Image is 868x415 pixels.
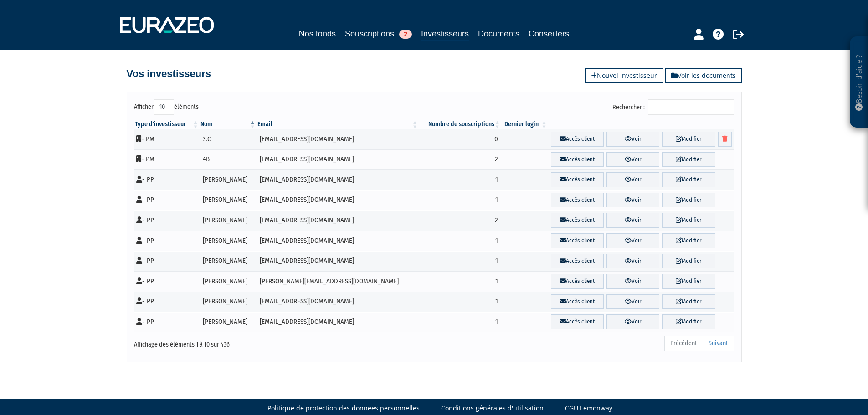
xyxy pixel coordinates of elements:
a: Accès client [551,193,604,208]
td: 2 [419,210,501,231]
td: [PERSON_NAME] [200,251,257,272]
td: 0 [419,129,501,149]
td: 1 [419,292,501,312]
td: [EMAIL_ADDRESS][DOMAIN_NAME] [257,231,419,251]
td: - PM [134,149,200,170]
td: 1 [419,169,501,190]
td: 3.C [200,129,257,149]
a: Modifier [662,213,715,228]
td: [EMAIL_ADDRESS][DOMAIN_NAME] [257,190,419,210]
a: Voir [606,213,659,228]
a: Modifier [662,314,715,329]
td: 1 [419,190,501,210]
td: 1 [419,251,501,272]
a: Voir [606,172,659,187]
select: Afficheréléments [154,99,174,115]
td: 1 [419,312,501,332]
a: Accès client [551,274,604,289]
label: Afficher éléments [134,99,199,115]
a: Accès client [551,233,604,248]
a: Documents [478,27,519,40]
td: [PERSON_NAME] [200,231,257,251]
a: Accès client [551,152,604,167]
a: Nos fonds [299,27,336,40]
a: Voir [606,132,659,147]
label: Rechercher : [612,99,734,115]
a: Accès client [551,294,604,309]
img: 1732889491-logotype_eurazeo_blanc_rvb.png [120,17,214,33]
td: [PERSON_NAME] [200,312,257,332]
td: - PP [134,312,200,332]
a: Voir [606,254,659,269]
a: Voir [606,314,659,329]
td: [EMAIL_ADDRESS][DOMAIN_NAME] [257,312,419,332]
td: [PERSON_NAME] [200,169,257,190]
td: 1 [419,271,501,292]
a: Modifier [662,233,715,248]
td: - PP [134,231,200,251]
td: [PERSON_NAME] [200,210,257,231]
a: Conditions générales d'utilisation [441,404,544,413]
h4: Vos investisseurs [127,68,211,79]
a: Modifier [662,172,715,187]
a: Voir [606,294,659,309]
td: - PP [134,271,200,292]
a: Conseillers [529,27,569,40]
a: Accès client [551,254,604,269]
div: Affichage des éléments 1 à 10 sur 436 [134,335,376,349]
a: Souscriptions2 [345,27,412,40]
a: Modifier [662,274,715,289]
th: Dernier login : activer pour trier la colonne par ordre croissant [501,120,548,129]
span: 2 [399,30,412,39]
th: Type d'investisseur : activer pour trier la colonne par ordre croissant [134,120,200,129]
input: Rechercher : [648,99,734,115]
a: Nouvel investisseur [585,68,663,83]
th: Nom : activer pour trier la colonne par ordre d&eacute;croissant [200,120,257,129]
td: [PERSON_NAME] [200,271,257,292]
a: Voir [606,274,659,289]
td: - PP [134,190,200,210]
td: 2 [419,149,501,170]
a: Accès client [551,172,604,187]
td: [EMAIL_ADDRESS][DOMAIN_NAME] [257,129,419,149]
a: Voir [606,193,659,208]
td: [PERSON_NAME] [200,190,257,210]
a: Investisseurs [421,27,469,41]
th: Nombre de souscriptions : activer pour trier la colonne par ordre croissant [419,120,501,129]
a: Modifier [662,193,715,208]
a: Accès client [551,314,604,329]
td: - PP [134,210,200,231]
a: Politique de protection des données personnelles [267,404,420,413]
td: [PERSON_NAME][EMAIL_ADDRESS][DOMAIN_NAME] [257,271,419,292]
a: CGU Lemonway [565,404,612,413]
a: Voir [606,152,659,167]
td: - PP [134,169,200,190]
td: - PP [134,251,200,272]
a: Accès client [551,213,604,228]
td: - PP [134,292,200,312]
a: Modifier [662,294,715,309]
td: 4B [200,149,257,170]
th: Email : activer pour trier la colonne par ordre croissant [257,120,419,129]
td: [EMAIL_ADDRESS][DOMAIN_NAME] [257,210,419,231]
th: &nbsp; [548,120,734,129]
a: Supprimer [718,132,732,147]
p: Besoin d'aide ? [854,41,864,123]
a: Accès client [551,132,604,147]
td: [EMAIL_ADDRESS][DOMAIN_NAME] [257,251,419,272]
td: [EMAIL_ADDRESS][DOMAIN_NAME] [257,169,419,190]
td: [EMAIL_ADDRESS][DOMAIN_NAME] [257,292,419,312]
td: 1 [419,231,501,251]
a: Modifier [662,254,715,269]
td: [EMAIL_ADDRESS][DOMAIN_NAME] [257,149,419,170]
a: Voir [606,233,659,248]
a: Suivant [703,336,734,351]
td: - PM [134,129,200,149]
a: Voir les documents [665,68,742,83]
a: Modifier [662,132,715,147]
a: Modifier [662,152,715,167]
td: [PERSON_NAME] [200,292,257,312]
